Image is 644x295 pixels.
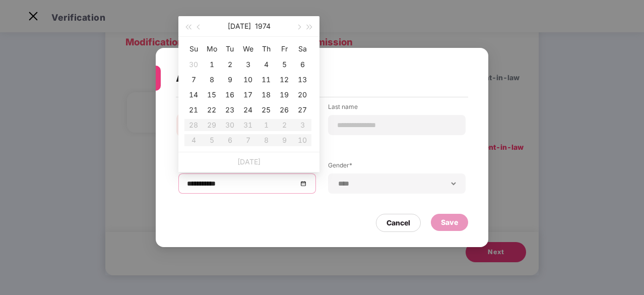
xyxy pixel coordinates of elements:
div: 4 [260,58,272,71]
div: 13 [296,74,308,86]
div: 11 [260,74,272,86]
div: 14 [187,89,200,101]
td: 1974-07-04 [257,57,275,72]
td: 1974-06-30 [184,57,203,72]
label: Last name [328,102,466,115]
div: 16 [224,89,236,101]
div: 25 [260,104,272,116]
div: 9 [224,74,236,86]
td: 1974-07-11 [257,72,275,87]
button: 1974 [255,16,271,36]
button: [DATE] [228,16,251,36]
div: 5 [278,58,290,71]
div: Add Father [176,58,444,97]
td: 1974-07-16 [221,87,239,102]
a: [DATE] [237,157,261,166]
div: 1 [206,58,218,71]
th: Mo [203,41,221,57]
td: 1974-07-02 [221,57,239,72]
div: 6 [296,58,308,71]
td: 1974-07-06 [293,57,311,72]
td: 1974-07-24 [239,102,257,117]
div: 19 [278,89,290,101]
th: Tu [221,41,239,57]
th: Th [257,41,275,57]
td: 1974-07-12 [275,72,293,87]
div: 10 [242,74,254,86]
div: 7 [187,74,200,86]
td: 1974-07-20 [293,87,311,102]
div: 12 [278,74,290,86]
label: Gender* [328,161,466,173]
td: 1974-07-13 [293,72,311,87]
td: 1974-07-25 [257,102,275,117]
td: 1974-07-17 [239,87,257,102]
td: 1974-07-01 [203,57,221,72]
div: 23 [224,104,236,116]
td: 1974-07-26 [275,102,293,117]
div: 27 [296,104,308,116]
td: 1974-07-09 [221,72,239,87]
td: 1974-07-18 [257,87,275,102]
td: 1974-07-22 [203,102,221,117]
td: 1974-07-08 [203,72,221,87]
td: 1974-07-15 [203,87,221,102]
div: 3 [242,58,254,71]
div: 24 [242,104,254,116]
th: We [239,41,257,57]
td: 1974-07-14 [184,87,203,102]
div: 22 [206,104,218,116]
th: Fr [275,41,293,57]
div: 20 [296,89,308,101]
td: 1974-07-19 [275,87,293,102]
td: 1974-07-03 [239,57,257,72]
td: 1974-07-27 [293,102,311,117]
td: 1974-07-05 [275,57,293,72]
div: Cancel [387,217,410,228]
div: 17 [242,89,254,101]
td: 1974-07-07 [184,72,203,87]
th: Sa [293,41,311,57]
div: 8 [206,74,218,86]
div: 26 [278,104,290,116]
div: 15 [206,89,218,101]
td: 1974-07-21 [184,102,203,117]
div: 30 [187,58,200,71]
div: 18 [260,89,272,101]
div: Save [441,217,458,228]
div: 2 [224,58,236,71]
td: 1974-07-10 [239,72,257,87]
th: Su [184,41,203,57]
td: 1974-07-23 [221,102,239,117]
div: 21 [187,104,200,116]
